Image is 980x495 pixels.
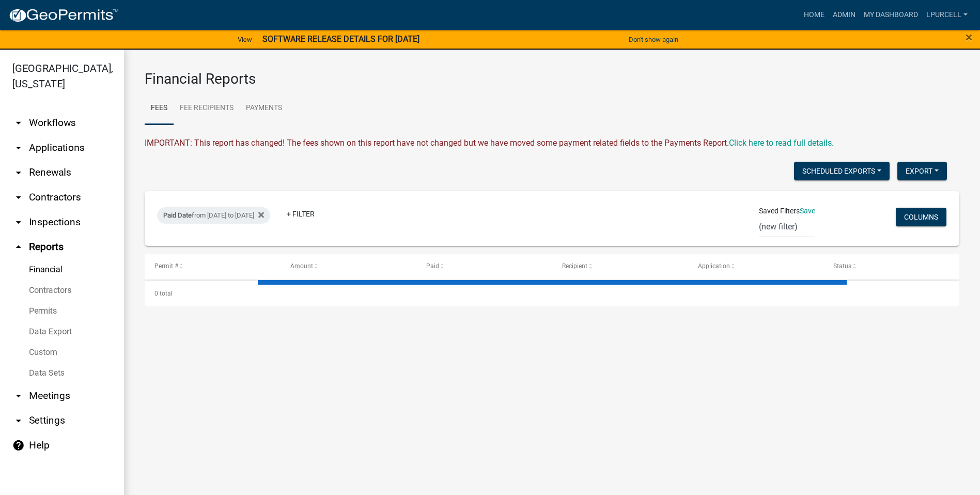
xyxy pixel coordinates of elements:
div: 0 total [145,281,959,306]
span: Saved Filters [759,206,800,216]
span: Status [833,262,851,270]
a: Click here to read full details. [729,138,834,148]
a: Fee Recipients [174,92,240,125]
i: arrow_drop_down [12,216,25,228]
a: View [234,31,256,48]
a: Save [800,207,815,215]
i: arrow_drop_up [12,241,25,253]
span: × [966,30,972,44]
datatable-header-cell: Amount [281,254,416,279]
datatable-header-cell: Status [823,254,959,279]
datatable-header-cell: Paid [416,254,552,279]
h3: Financial Reports [145,70,959,88]
a: Payments [240,92,288,125]
datatable-header-cell: Permit # [145,254,281,279]
a: lpurcell [922,5,972,25]
wm-modal-confirm: Upcoming Changes to Daily Fees Report [729,138,834,148]
i: arrow_drop_down [12,414,25,427]
button: Columns [896,208,946,226]
a: Admin [829,5,860,25]
span: Application [698,262,730,270]
i: arrow_drop_down [12,142,25,154]
i: arrow_drop_down [12,191,25,204]
span: Permit # [154,262,178,270]
span: Paid Date [163,211,192,219]
i: arrow_drop_down [12,117,25,129]
span: Recipient [562,262,587,270]
a: Fees [145,92,174,125]
i: arrow_drop_down [12,390,25,402]
div: IMPORTANT: This report has changed! The fees shown on this report have not changed but we have mo... [145,137,959,149]
button: Don't show again [625,31,682,48]
button: Scheduled Exports [794,162,890,180]
datatable-header-cell: Application [688,254,823,279]
a: My Dashboard [860,5,922,25]
i: help [12,439,25,452]
div: from [DATE] to [DATE] [157,207,270,224]
button: Export [897,162,947,180]
a: Home [800,5,829,25]
strong: SOFTWARE RELEASE DETAILS FOR [DATE] [262,34,419,44]
datatable-header-cell: Recipient [552,254,688,279]
button: Close [966,31,972,43]
span: Amount [290,262,313,270]
i: arrow_drop_down [12,166,25,179]
span: Paid [426,262,439,270]
a: + Filter [278,205,323,223]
